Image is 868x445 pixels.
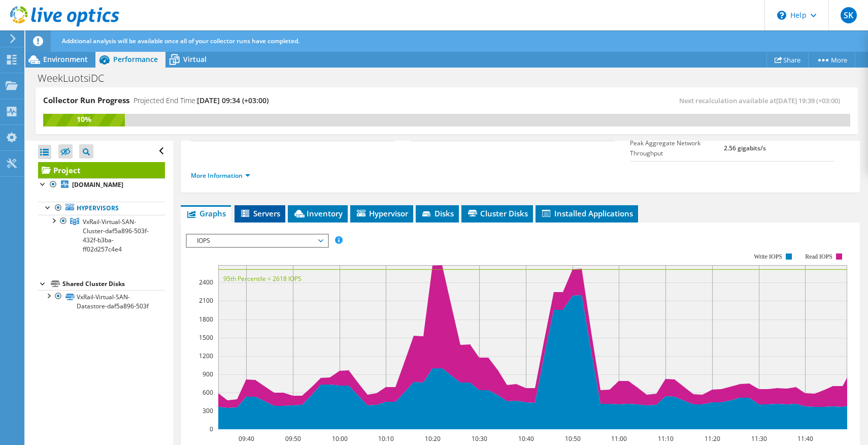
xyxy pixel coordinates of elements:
span: Environment [43,54,88,64]
span: [DATE] 09:34 (+03:00) [197,96,269,105]
span: Servers [240,208,280,218]
text: 95th Percentile = 2618 IOPS [223,274,302,283]
span: [DATE] 19:39 (+03:00) [776,96,840,105]
text: 1800 [199,315,213,324]
a: More [808,52,855,68]
span: Next recalculation available at [679,96,845,105]
text: 0 [210,425,213,433]
span: IOPS [192,235,322,247]
div: 10% [43,114,125,125]
text: 10:00 [331,434,347,443]
text: 10:50 [564,434,580,443]
span: SK [841,7,857,23]
text: 09:40 [238,434,254,443]
svg: \n [777,11,786,20]
text: 11:10 [657,434,673,443]
text: 300 [203,406,213,415]
text: 11:00 [611,434,626,443]
span: Installed Applications [541,208,633,218]
text: 2100 [199,296,213,305]
text: 11:30 [751,434,766,443]
b: [DOMAIN_NAME] [72,180,123,189]
a: [DOMAIN_NAME] [38,178,165,192]
div: Shared Cluster Disks [62,278,165,290]
text: 11:20 [704,434,720,443]
h1: WeekLuotsiDC [33,73,120,84]
text: 09:50 [285,434,301,443]
label: Peak Aggregate Network Throughput [630,138,724,158]
text: 1200 [199,352,213,360]
span: Inventory [293,208,343,218]
a: VxRail-Virtual-SAN-Datastore-daf5a896-503f [38,290,165,312]
span: Performance [113,54,158,64]
text: 2400 [199,278,213,287]
text: 10:10 [378,434,393,443]
span: Virtual [183,54,207,64]
span: Disks [421,208,454,218]
a: More Information [191,171,250,180]
a: Hypervisors [38,202,165,215]
text: 600 [203,388,213,397]
a: VxRail-Virtual-SAN-Cluster-daf5a896-503f-432f-b3ba-ff02d257c4e4 [38,215,165,256]
span: Additional analysis will be available once all of your collector runs have completed. [62,37,299,45]
text: 1500 [199,333,213,342]
text: 900 [203,370,213,378]
text: Write IOPS [754,253,782,260]
text: 10:20 [424,434,440,443]
span: Hypervisor [355,208,408,218]
text: 10:40 [518,434,533,443]
a: Share [766,52,809,68]
h4: Projected End Time: [133,95,269,106]
span: Cluster Disks [466,208,528,218]
a: Project [38,162,165,178]
span: Graphs [186,208,226,218]
text: 11:40 [797,434,813,443]
b: 2.56 gigabits/s [724,144,766,152]
span: VxRail-Virtual-SAN-Cluster-daf5a896-503f-432f-b3ba-ff02d257c4e4 [83,217,149,253]
text: 10:30 [471,434,487,443]
text: Read IOPS [805,253,832,260]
